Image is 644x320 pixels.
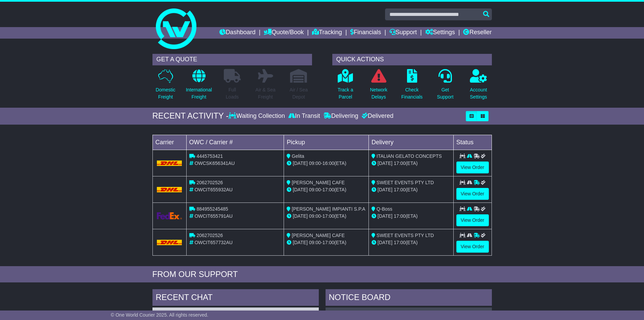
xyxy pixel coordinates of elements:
[337,69,354,104] a: Track aParcel
[157,212,182,219] img: GetCarrierServiceLogo
[152,54,312,65] div: GET A QUOTE
[360,112,393,120] div: Delivered
[293,240,308,245] span: [DATE]
[196,153,223,159] span: 4445753421
[186,86,212,101] p: International Freight
[456,214,489,226] a: View Order
[194,240,233,245] span: OWCIT657732AU
[157,240,182,245] img: DHL.png
[309,161,321,166] span: 09:00
[378,213,392,219] span: [DATE]
[292,153,304,159] span: Gelita
[196,180,223,185] span: 2062702526
[401,69,423,104] a: CheckFinancials
[323,161,334,166] span: 16:00
[377,180,434,185] span: SWEET EVENTS PTY LTD
[186,135,284,150] td: OWC / Carrier #
[309,240,321,245] span: 09:00
[372,186,451,193] div: (ETA)
[186,69,212,104] a: InternationalFreight
[196,233,223,238] span: 2062702526
[256,86,276,101] p: Air & Sea Freight
[338,86,353,101] p: Track a Parcel
[332,54,492,65] div: QUICK ACTIONS
[194,187,233,192] span: OWCIT655932AU
[152,111,229,121] div: RECENT ACTIVITY -
[287,239,366,246] div: - (ETA)
[309,187,321,192] span: 09:00
[292,206,365,212] span: [PERSON_NAME] IMPIANTI S.P.A
[293,161,308,166] span: [DATE]
[368,135,453,150] td: Delivery
[401,86,423,101] p: Check Financials
[152,135,186,150] td: Carrier
[394,213,406,219] span: 17:00
[456,241,489,253] a: View Order
[323,240,334,245] span: 17:00
[287,112,322,120] div: In Transit
[377,233,434,238] span: SWEET EVENTS PTY LTD
[309,213,321,219] span: 09:00
[378,240,392,245] span: [DATE]
[350,27,381,39] a: Financials
[470,86,487,101] p: Account Settings
[456,188,489,200] a: View Order
[287,160,366,167] div: - (ETA)
[436,69,454,104] a: GetSupport
[326,289,492,307] div: NOTICE BOARD
[157,161,182,166] img: DHL.png
[370,86,387,101] p: Network Delays
[369,69,387,104] a: NetworkDelays
[264,27,304,39] a: Quote/Book
[293,187,308,192] span: [DATE]
[292,233,344,238] span: [PERSON_NAME] CAFE
[156,86,175,101] p: Domestic Freight
[323,213,334,219] span: 17:00
[111,312,209,318] span: © One World Courier 2025. All rights reserved.
[292,180,344,185] span: [PERSON_NAME] CAFE
[312,27,342,39] a: Tracking
[287,186,366,193] div: - (ETA)
[194,161,235,166] span: OWCSK656341AU
[372,239,451,246] div: (ETA)
[229,112,286,120] div: Waiting Collection
[463,27,492,39] a: Reseller
[293,213,308,219] span: [DATE]
[470,69,487,104] a: AccountSettings
[456,162,489,173] a: View Order
[372,213,451,220] div: (ETA)
[394,187,406,192] span: 17:00
[323,187,334,192] span: 17:00
[394,240,406,245] span: 17:00
[152,270,492,279] div: FROM OUR SUPPORT
[378,161,392,166] span: [DATE]
[196,206,228,212] span: 884955245485
[224,86,241,101] p: Full Loads
[453,135,492,150] td: Status
[157,187,182,192] img: DHL.png
[322,112,360,120] div: Delivering
[372,160,451,167] div: (ETA)
[389,27,417,39] a: Support
[152,289,319,307] div: RECENT CHAT
[287,213,366,220] div: - (ETA)
[194,213,233,219] span: OWCIT655791AU
[284,135,369,150] td: Pickup
[219,27,256,39] a: Dashboard
[378,187,392,192] span: [DATE]
[290,86,308,101] p: Air / Sea Depot
[377,206,392,212] span: Q-Boss
[394,161,406,166] span: 17:00
[425,27,455,39] a: Settings
[155,69,175,104] a: DomesticFreight
[377,153,442,159] span: ITALIAN GELATO CONCEPTS
[437,86,453,101] p: Get Support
